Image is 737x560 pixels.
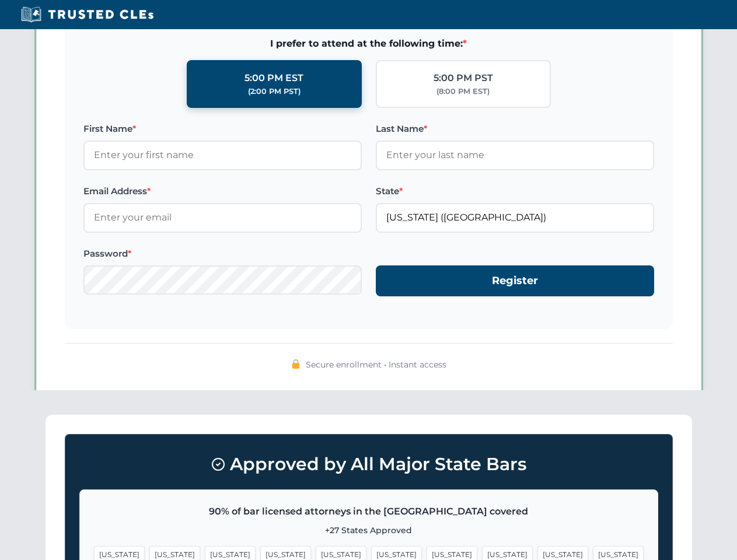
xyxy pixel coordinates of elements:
[376,141,654,170] input: Enter your last name
[83,141,362,170] input: Enter your first name
[306,358,446,371] span: Secure enrollment • Instant access
[83,247,362,261] label: Password
[248,86,301,97] div: (2:00 PM PST)
[244,71,303,86] div: 5:00 PM EST
[436,86,490,97] div: (8:00 PM EST)
[376,203,654,232] input: Florida (FL)
[434,71,493,86] div: 5:00 PM PST
[83,184,362,198] label: Email Address
[83,36,654,51] span: I prefer to attend at the following time:
[94,504,644,519] p: 90% of bar licensed attorneys in the [GEOGRAPHIC_DATA] covered
[291,359,301,369] img: 🔒
[79,449,658,480] h3: Approved by All Major State Bars
[83,122,362,136] label: First Name
[94,524,644,537] p: +27 States Approved
[376,265,654,296] button: Register
[18,6,157,23] img: Trusted CLEs
[376,122,654,136] label: Last Name
[376,184,654,198] label: State
[83,203,362,232] input: Enter your email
